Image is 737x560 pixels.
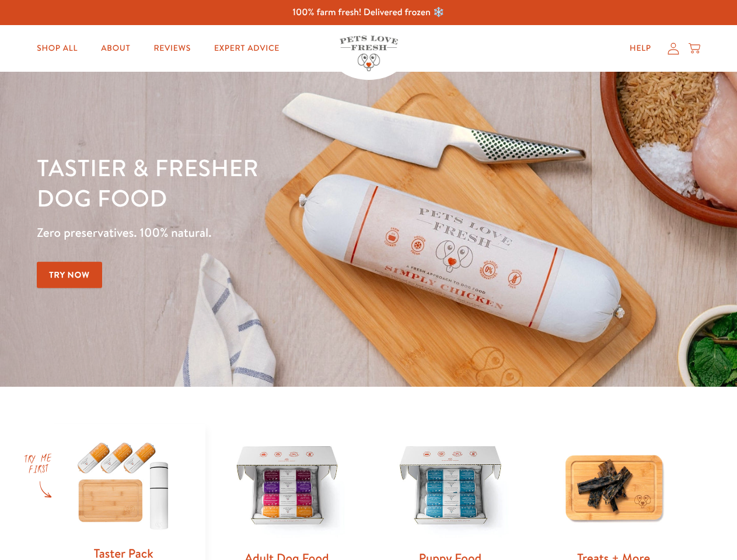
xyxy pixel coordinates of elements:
a: About [92,37,139,60]
a: Expert Advice [205,37,289,60]
a: Shop All [27,37,87,60]
h1: Tastier & fresher dog food [37,152,479,213]
a: Reviews [144,37,200,60]
a: Help [620,37,661,60]
img: Pets Love Fresh [340,36,398,71]
p: Zero preservatives. 100% natural. [37,222,479,243]
a: Try Now [37,262,102,288]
